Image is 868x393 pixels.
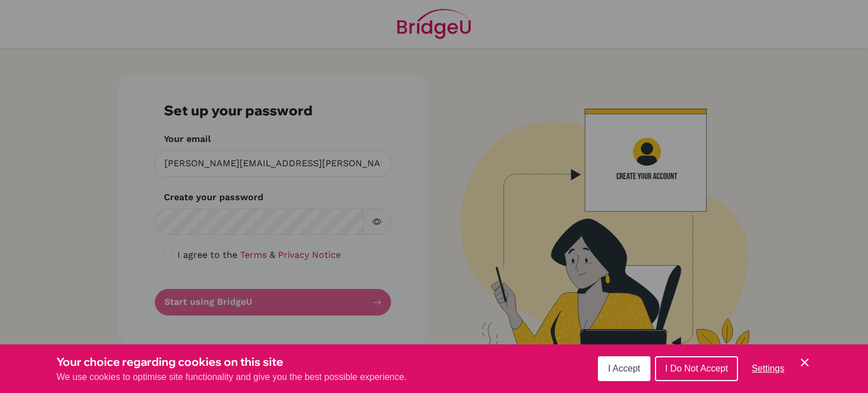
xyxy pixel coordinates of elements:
[598,356,650,381] button: I Accept
[752,364,784,373] span: Settings
[665,364,728,373] span: I Do Not Accept
[655,356,738,381] button: I Do Not Accept
[57,353,407,370] h3: Your choice regarding cookies on this site
[57,370,407,384] p: We use cookies to optimise site functionality and give you the best possible experience.
[608,364,640,373] span: I Accept
[798,356,811,369] button: Save and close
[743,357,793,380] button: Settings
